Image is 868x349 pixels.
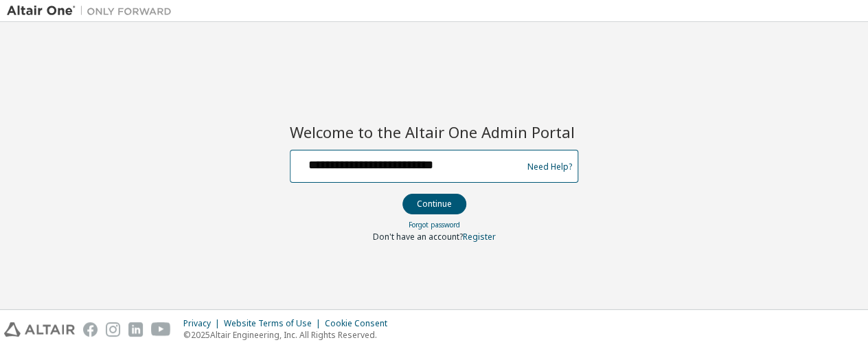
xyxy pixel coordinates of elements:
[106,322,120,337] img: instagram.svg
[373,231,463,243] span: Don't have an account?
[183,318,224,329] div: Privacy
[325,318,396,329] div: Cookie Consent
[183,329,396,341] p: © 2025 Altair Engineering, Inc. All Rights Reserved.
[290,122,578,142] h2: Welcome to the Altair One Admin Portal
[128,322,143,337] img: linkedin.svg
[409,220,460,229] a: Forgot password
[224,318,325,329] div: Website Terms of Use
[527,166,572,167] a: Need Help?
[151,322,171,337] img: youtube.svg
[83,322,98,337] img: facebook.svg
[463,231,496,243] a: Register
[7,4,179,18] img: Altair One
[402,194,466,214] button: Continue
[4,322,75,337] img: altair_logo.svg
